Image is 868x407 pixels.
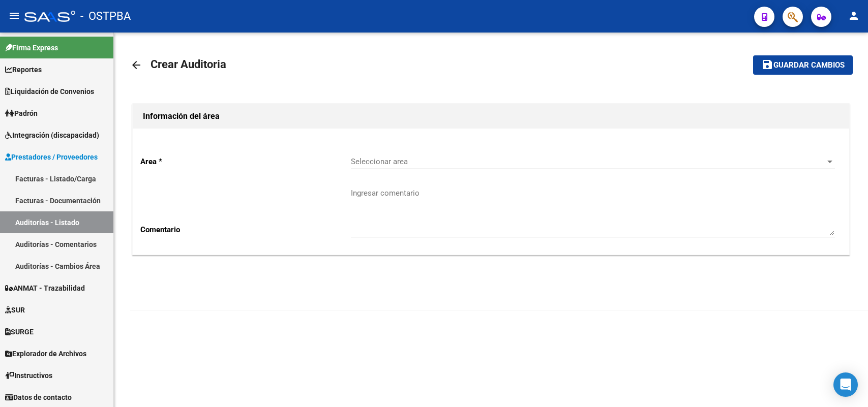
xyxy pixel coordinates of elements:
[5,370,52,381] span: Instructivos
[143,108,839,124] h1: Información del área
[5,151,98,163] span: Prestadores / Proveedores
[5,130,99,141] span: Integración (discapacidad)
[848,10,860,22] mat-icon: person
[351,157,826,166] span: Seleccionar area
[833,372,858,397] div: Open Intercom Messenger
[151,58,226,71] span: Crear Auditoria
[5,42,58,53] span: Firma Express
[130,59,142,71] mat-icon: arrow_back
[140,224,351,235] p: Comentario
[753,55,853,74] button: Guardar cambios
[761,58,773,71] mat-icon: save
[773,61,845,70] span: Guardar cambios
[5,283,85,294] span: ANMAT - Trazabilidad
[5,392,72,403] span: Datos de contacto
[8,10,20,22] mat-icon: menu
[5,86,94,97] span: Liquidación de Convenios
[80,5,131,27] span: - OSTPBA
[5,64,42,75] span: Reportes
[5,326,34,337] span: SURGE
[5,304,25,316] span: SUR
[5,348,86,359] span: Explorador de Archivos
[140,156,351,167] p: Area *
[5,108,38,119] span: Padrón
